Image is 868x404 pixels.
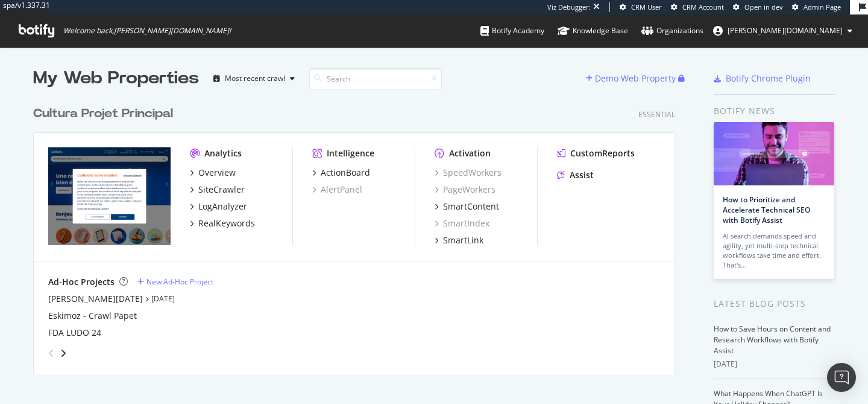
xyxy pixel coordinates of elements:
a: AlertPanel [312,184,362,196]
a: LogAnalyzer [190,200,247,213]
div: Open Intercom Messenger [827,363,856,392]
a: SmartContent [435,200,499,213]
a: SiteCrawler [190,184,245,196]
div: LogAnalyzer [198,200,247,213]
a: PageWorkers [435,184,495,196]
div: CustomReports [570,147,635,159]
div: Botify Academy [480,25,544,37]
span: CRM Account [682,2,724,11]
div: Essential [638,109,675,120]
input: Search [309,68,442,89]
div: Organizations [641,25,703,37]
a: How to Save Hours on Content and Research Workflows with Botify Assist [714,324,831,356]
a: CRM User [620,2,662,12]
a: Assist [557,169,594,181]
a: Eskimoz - Crawl Papet [48,310,137,322]
a: CustomReports [557,147,635,159]
div: Cultura Projet Principal [33,105,173,123]
div: Botify Chrome Plugin [726,72,811,85]
img: How to Prioritize and Accelerate Technical SEO with Botify Assist [714,122,834,185]
div: SiteCrawler [198,184,245,196]
div: Botify news [714,104,835,118]
div: Activation [449,147,491,159]
div: angle-left [43,344,59,363]
button: Demo Web Property [586,69,678,88]
div: angle-right [59,347,68,359]
button: Most recent crawl [209,69,300,88]
div: ActionBoard [321,167,370,179]
div: SmartContent [443,200,499,213]
span: jenny.ren [728,25,843,36]
a: Cultura Projet Principal [33,105,178,123]
div: Viz Debugger: [547,2,591,12]
span: Open in dev [744,2,783,11]
span: CRM User [631,2,662,11]
a: [DATE] [151,293,175,304]
div: AI search demands speed and agility, yet multi-step technical workflows take time and effort. Tha... [723,231,825,270]
a: Knowledge Base [558,14,628,47]
div: [DATE] [714,359,835,370]
div: Demo Web Property [595,72,676,85]
div: Knowledge Base [558,25,628,37]
div: Assist [570,169,594,181]
div: SmartLink [443,234,483,246]
a: Demo Web Property [586,73,678,83]
span: Welcome back, [PERSON_NAME][DOMAIN_NAME] ! [63,26,231,36]
a: FDA LUDO 24 [48,327,101,339]
div: Intelligence [327,147,374,159]
span: Admin Page [804,2,841,11]
a: Organizations [641,14,703,47]
a: How to Prioritize and Accelerate Technical SEO with Botify Assist [723,194,810,225]
div: Overview [198,167,236,179]
div: New Ad-Hoc Project [146,277,213,287]
a: CRM Account [671,2,724,12]
a: New Ad-Hoc Project [137,277,213,287]
a: Open in dev [733,2,783,12]
a: SmartIndex [435,217,489,229]
a: Botify Chrome Plugin [714,72,811,85]
img: cultura.com [48,147,171,245]
a: Overview [190,167,236,179]
a: SpeedWorkers [435,167,502,179]
button: [PERSON_NAME][DOMAIN_NAME] [703,21,862,40]
a: [PERSON_NAME][DATE] [48,293,143,305]
div: My Web Properties [33,66,199,91]
a: RealKeywords [190,217,255,229]
div: Ad-Hoc Projects [48,276,115,288]
div: Analytics [204,147,242,159]
div: Most recent crawl [225,75,285,82]
div: Latest Blog Posts [714,297,835,310]
div: grid [33,91,685,374]
a: SmartLink [435,234,483,246]
a: Admin Page [792,2,841,12]
a: ActionBoard [312,167,370,179]
div: RealKeywords [198,217,255,229]
a: Botify Academy [480,14,544,47]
